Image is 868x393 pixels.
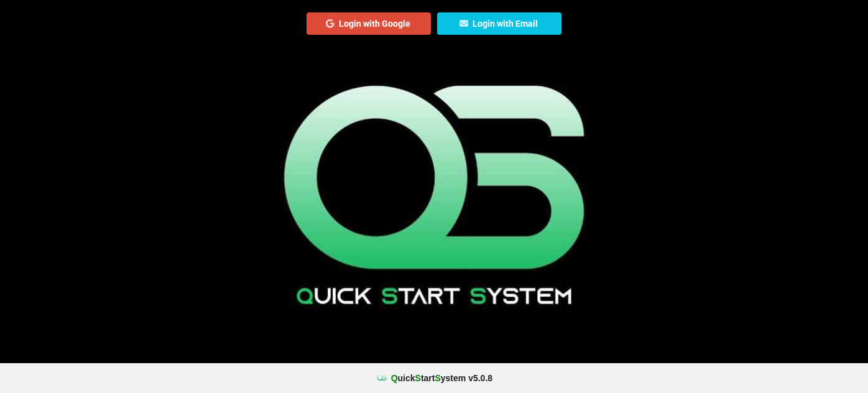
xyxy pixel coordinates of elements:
span: Q [391,373,398,383]
button: Login with Google [307,12,431,35]
button: Login with Email [437,12,561,35]
b: uick tart ystem v 5.0.8 [391,372,492,384]
img: favicon.ico [376,372,388,384]
span: S [415,373,421,383]
span: S [435,373,440,383]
